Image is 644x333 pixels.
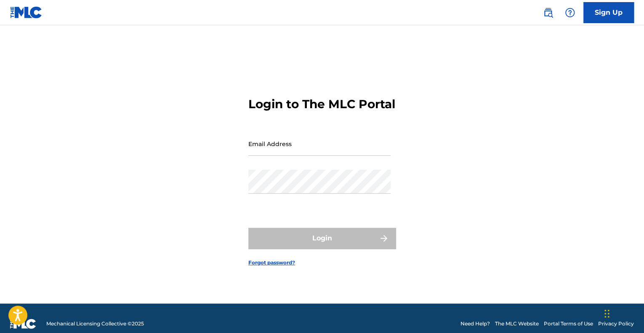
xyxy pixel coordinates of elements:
[540,4,556,21] a: Public Search
[583,2,634,23] a: Sign Up
[248,259,295,266] a: Forgot password?
[10,319,36,329] img: logo
[562,4,578,21] div: Help
[544,320,593,328] a: Portal Terms of Use
[495,320,539,328] a: The MLC Website
[10,6,43,19] img: MLC Logo
[565,8,575,18] img: help
[460,320,490,328] a: Need Help?
[46,320,144,328] span: Mechanical Licensing Collective © 2025
[248,97,395,112] h3: Login to The MLC Portal
[598,320,634,328] a: Privacy Policy
[604,301,609,326] div: Drag
[543,8,553,18] img: search
[602,293,644,333] iframe: Chat Widget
